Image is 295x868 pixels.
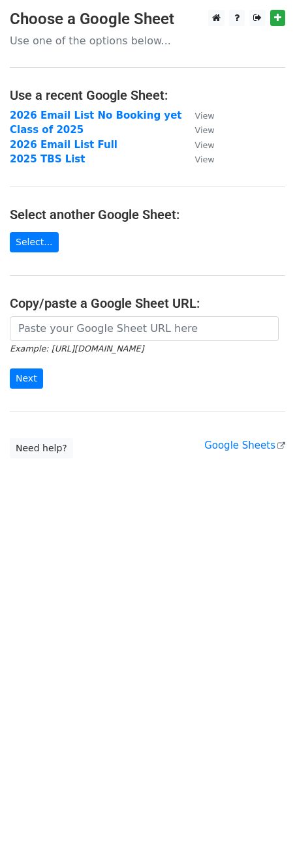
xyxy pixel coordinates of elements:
a: Need help? [10,438,73,458]
small: View [195,155,215,164]
a: View [182,153,215,165]
a: 2025 TBS List [10,153,85,165]
small: View [195,111,215,121]
input: Next [10,368,43,389]
a: View [182,110,215,121]
a: Google Sheets [204,440,285,451]
h4: Copy/paste a Google Sheet URL: [10,295,285,311]
a: 2026 Email List Full [10,139,117,151]
small: View [195,140,215,150]
small: View [195,125,215,135]
a: View [182,139,215,151]
input: Paste your Google Sheet URL here [10,316,279,341]
a: View [182,124,215,136]
a: Select... [10,232,59,252]
h4: Use a recent Google Sheet: [10,87,285,103]
small: Example: [URL][DOMAIN_NAME] [10,344,144,353]
a: 2026 Email List No Booking yet [10,110,182,121]
h3: Choose a Google Sheet [10,10,285,29]
h4: Select another Google Sheet: [10,207,285,222]
a: Class of 2025 [10,124,84,136]
p: Use one of the options below... [10,34,285,48]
